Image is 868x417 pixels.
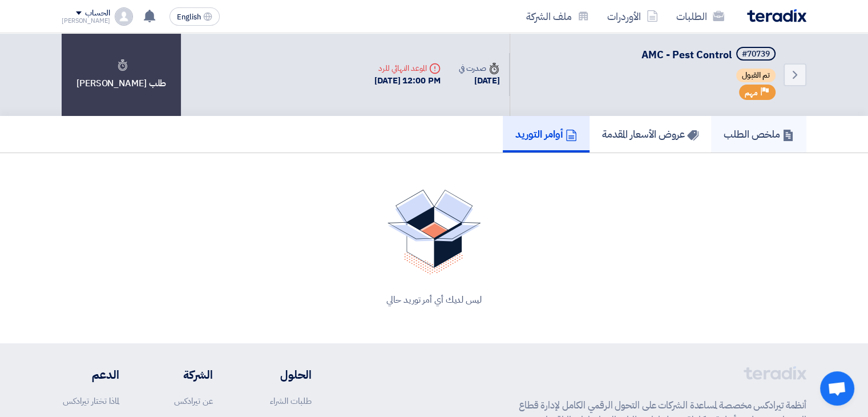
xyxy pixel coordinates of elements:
[667,3,733,30] a: الطلبات
[62,33,181,116] div: طلب [PERSON_NAME]
[75,293,793,307] div: ليس لديك أي أمر توريد حالي
[174,395,213,407] a: عن تيرادكس
[724,127,794,141] h5: ملخص الطلب
[459,62,500,74] div: صدرت في
[517,3,598,30] a: ملف الشركة
[515,127,577,141] h5: أوامر التوريد
[177,13,201,21] span: English
[736,69,776,82] span: تم القبول
[115,7,133,26] img: profile_test.png
[742,50,770,58] div: #70739
[270,395,312,407] a: طلبات الشراء
[641,47,732,62] span: AMC - Pest Control
[85,9,110,18] div: الحساب
[745,87,758,98] span: مهم
[641,47,778,63] h5: AMC - Pest Control
[747,9,806,22] img: Teradix logo
[459,74,500,87] div: [DATE]
[374,74,441,87] div: [DATE] 12:00 PM
[503,116,590,153] a: أوامر التوريد
[387,190,481,275] img: No Quotations Found!
[247,366,312,383] li: الحلول
[154,366,213,383] li: الشركة
[374,62,441,74] div: الموعد النهائي للرد
[169,7,220,26] button: English
[63,395,119,407] a: لماذا تختار تيرادكس
[62,18,110,24] div: [PERSON_NAME]
[711,116,806,153] a: ملخص الطلب
[590,116,711,153] a: عروض الأسعار المقدمة
[602,127,699,141] h5: عروض الأسعار المقدمة
[62,366,119,383] li: الدعم
[820,371,854,406] div: Open chat
[598,3,667,30] a: الأوردرات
